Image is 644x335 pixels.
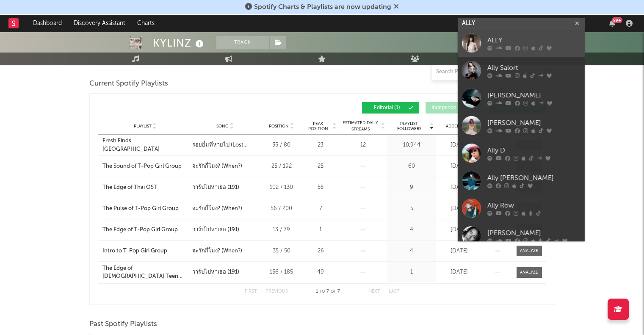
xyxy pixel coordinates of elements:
[390,183,434,192] div: 9
[438,247,481,255] div: [DATE]
[192,268,239,277] div: วาร์ปไปหาเธอ (191)
[390,141,434,150] div: 10,944
[458,18,585,29] input: Search for artists
[487,173,580,183] div: Ally [PERSON_NAME]
[368,105,406,111] span: Editorial ( 1 )
[254,4,391,11] span: Spotify Charts & Playlists are now updating
[609,20,615,27] button: 99+
[487,200,580,210] div: Ally Row
[487,63,580,73] div: Ally Salort
[487,145,580,155] div: Ally D
[102,247,167,255] div: Intro to T-Pop Girl Group
[390,247,434,255] div: 4
[192,205,242,213] div: จะรักกี่โมง? (When?)
[265,289,288,294] button: Previous
[263,183,301,192] div: 102 / 130
[216,124,229,129] span: Song
[102,162,182,171] div: The Sound of T-Pop Girl Group
[438,268,481,277] div: [DATE]
[394,4,399,11] span: Dismiss
[305,162,337,171] div: 25
[263,162,301,171] div: 25 / 192
[362,102,419,114] button: Editorial(1)
[131,15,160,32] a: Charts
[89,79,168,89] span: Current Spotify Playlists
[458,167,585,194] a: Ally [PERSON_NAME]
[458,57,585,84] a: Ally Salort
[305,205,337,213] div: 7
[426,102,483,114] button: Independent(0)
[390,205,434,213] div: 5
[431,64,537,80] input: Search Playlists/Charts
[390,121,429,131] span: Playlist Followers
[612,17,622,23] div: 99 +
[305,268,337,277] div: 49
[438,205,481,213] div: [DATE]
[305,226,337,234] div: 1
[305,121,332,131] span: Peak Position
[102,137,188,153] a: Fresh Finds [GEOGRAPHIC_DATA]
[487,90,580,100] div: [PERSON_NAME]
[192,226,239,234] div: วาร์ปไปหาเธอ (191)
[431,105,470,111] span: Independent ( 0 )
[458,139,585,167] a: Ally D
[487,118,580,128] div: [PERSON_NAME]
[192,141,258,150] div: รอยยิ้มที่หายไป (Lost Smile)
[305,287,351,297] div: 1 7 7
[389,289,400,294] button: Last
[192,247,242,255] div: จะรักกี่โมง? (When?)
[458,222,585,249] a: [PERSON_NAME]
[134,124,152,129] span: Playlist
[192,183,239,192] div: วาร์ปไปหาเธอ (191)
[446,124,468,129] span: Added On
[263,205,301,213] div: 56 / 200
[458,112,585,139] a: [PERSON_NAME]
[216,36,269,49] button: Track
[102,183,157,192] div: The Edge of Thai OST
[68,15,131,32] a: Discovery Assistant
[269,124,289,129] span: Position
[305,247,337,255] div: 26
[438,141,481,150] div: [DATE]
[390,162,434,171] div: 60
[263,268,301,277] div: 156 / 185
[102,205,179,213] div: The Pulse of T-Pop Girl Group
[438,162,481,171] div: [DATE]
[192,162,242,171] div: จะรักกี่โมง? (When?)
[341,120,380,133] span: Estimated Daily Streams
[263,226,301,234] div: 13 / 79
[305,183,337,192] div: 55
[368,289,380,294] button: Next
[390,226,434,234] div: 4
[458,29,585,57] a: ALLY
[263,141,301,150] div: 35 / 80
[102,226,188,234] a: The Edge of T-Pop Girl Group
[102,205,188,213] a: The Pulse of T-Pop Girl Group
[487,228,580,238] div: [PERSON_NAME]
[27,15,68,32] a: Dashboard
[102,247,188,255] a: Intro to T-Pop Girl Group
[102,226,178,234] div: The Edge of T-Pop Girl Group
[487,35,580,45] div: ALLY
[331,290,336,293] span: of
[438,226,481,234] div: [DATE]
[89,319,157,329] span: Past Spotify Playlists
[305,141,337,150] div: 23
[102,264,188,281] a: The Edge of [DEMOGRAPHIC_DATA] Teen Pop
[102,183,188,192] a: The Edge of Thai OST
[341,141,385,150] div: 12
[102,162,188,171] a: The Sound of T-Pop Girl Group
[245,289,257,294] button: First
[438,183,481,192] div: [DATE]
[320,290,325,293] span: to
[390,268,434,277] div: 1
[458,194,585,222] a: Ally Row
[458,84,585,112] a: [PERSON_NAME]
[153,36,206,50] div: KYLINZ
[263,247,301,255] div: 35 / 50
